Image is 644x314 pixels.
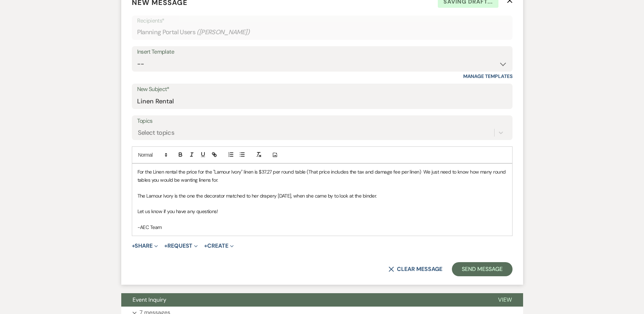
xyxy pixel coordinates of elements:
[121,293,487,307] button: Event Inquiry
[137,84,507,95] label: New Subject*
[388,266,442,272] button: Clear message
[164,243,198,249] button: Request
[137,25,507,39] div: Planning Portal Users
[137,16,507,25] p: Recipients*
[204,243,233,249] button: Create
[137,47,507,57] div: Insert Template
[463,73,513,79] a: Manage Templates
[137,223,507,231] p: -AEC Team
[137,116,507,126] label: Topics
[487,293,523,307] button: View
[138,128,174,138] div: Select topics
[197,28,250,37] span: ( [PERSON_NAME] )
[164,243,167,249] span: +
[204,243,207,249] span: +
[137,192,507,200] p: The Lamour Ivory is the one the decorator matched to her drapery [DATE], when she came by to look...
[132,243,158,249] button: Share
[137,207,507,215] p: Let us know if you have any questions!
[137,168,507,184] p: For the Linen rental the price for the "Lamour Ivory" linen is $37.27 per round table (That price...
[132,243,135,249] span: +
[133,296,166,303] span: Event Inquiry
[498,296,512,303] span: View
[452,262,512,276] button: Send Message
